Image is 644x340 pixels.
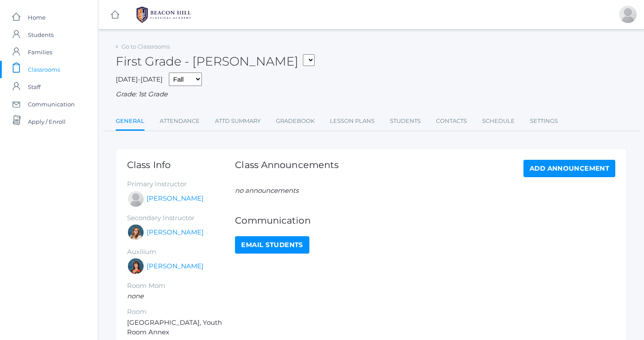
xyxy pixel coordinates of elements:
[235,215,615,225] h1: Communication
[127,308,235,316] h5: Room
[127,257,144,275] div: Heather Wallock
[121,43,170,50] a: Go to Classrooms
[131,4,196,26] img: BHCALogos-05-308ed15e86a5a0abce9b8dd61676a3503ac9727e845dece92d48e8588c001991.png
[127,292,144,300] em: none
[619,6,637,23] div: Jaimie Watson
[127,215,235,222] h5: Secondary Instructor
[127,160,235,170] h1: Class Info
[147,194,204,204] a: [PERSON_NAME]
[127,181,235,188] h5: Primary Instructor
[235,186,299,195] em: no announcements
[215,112,261,130] a: Attd Summary
[160,112,200,130] a: Attendance
[523,160,615,177] a: Add Announcement
[127,248,235,256] h5: Auxilium
[235,160,339,175] h1: Class Announcements
[127,282,235,290] h5: Room Mom
[28,96,75,113] span: Communication
[530,112,558,130] a: Settings
[127,190,144,208] div: Jaimie Watson
[330,112,375,130] a: Lesson Plans
[127,224,144,241] div: Liv Barber
[390,112,421,130] a: Students
[28,78,40,96] span: Staff
[28,26,54,43] span: Students
[28,9,46,26] span: Home
[147,261,204,271] a: [PERSON_NAME]
[276,112,315,130] a: Gradebook
[482,112,515,130] a: Schedule
[28,113,66,130] span: Apply / Enroll
[436,112,467,130] a: Contacts
[116,55,315,68] h2: First Grade - [PERSON_NAME]
[147,228,204,238] a: [PERSON_NAME]
[28,43,52,61] span: Families
[116,75,163,83] span: [DATE]-[DATE]
[116,89,627,99] div: Grade: 1st Grade
[116,112,144,131] a: General
[28,61,60,78] span: Classrooms
[235,236,309,254] a: Email Students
